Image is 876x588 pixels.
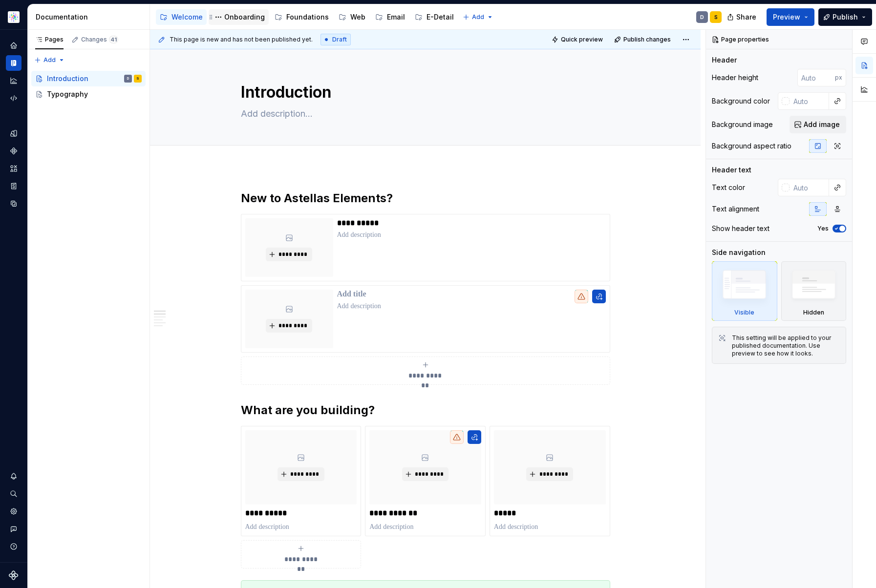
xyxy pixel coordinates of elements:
button: Add [31,53,68,67]
div: Documentation [36,12,146,22]
div: S [714,13,718,21]
a: Data sources [6,196,21,211]
div: Foundations [286,12,329,22]
span: 41 [109,36,118,43]
div: D [700,13,704,21]
h2: New to Astellas Elements? [241,190,610,206]
button: Publish [818,8,872,26]
div: Typography [47,89,88,99]
textarea: Introduction [239,81,608,104]
div: Header [712,55,737,65]
div: Background image [712,120,773,129]
p: px [835,74,842,82]
div: Page tree [156,7,458,27]
input: Auto [790,92,829,110]
a: Storybook stories [6,178,21,194]
a: Components [6,143,21,159]
button: Quick preview [549,33,607,46]
a: Welcome [156,9,207,25]
div: Header height [712,73,758,83]
a: Documentation [6,55,21,71]
div: Text alignment [712,204,759,214]
a: Foundations [271,9,333,25]
button: Notifications [6,468,21,484]
div: Welcome [171,12,203,22]
div: Introduction [47,74,88,84]
svg: Supernova Logo [9,570,19,580]
input: Auto [797,69,835,86]
div: Email [387,12,405,22]
div: Show header text [712,224,769,233]
div: Text color [712,183,745,192]
div: Web [350,12,365,22]
span: Publish [833,12,858,22]
div: Hidden [803,309,824,316]
button: Contact support [6,521,21,537]
div: Pages [35,36,64,43]
span: Add [43,56,56,64]
button: Preview [767,8,814,26]
span: Publish changes [623,36,671,43]
a: Design tokens [6,126,21,141]
a: Email [371,9,409,25]
div: This setting will be applied to your published documentation. Use preview to see how it looks. [732,334,840,357]
a: Code automation [6,90,21,106]
a: IntroductionDS [31,71,146,86]
button: Publish changes [611,33,675,46]
span: Quick preview [561,36,603,43]
span: Preview [773,12,800,22]
a: Assets [6,161,21,176]
a: Web [335,9,369,25]
a: Settings [6,504,21,519]
button: Share [722,8,763,26]
div: Background color [712,96,770,106]
div: Changes [81,36,118,43]
a: Onboarding [209,9,269,25]
input: Auto [790,179,829,196]
div: D [127,74,129,84]
div: Side navigation [712,248,766,257]
h2: What are you building? [241,402,610,418]
a: Analytics [6,73,21,88]
span: Add [472,13,484,21]
div: Onboarding [224,12,265,22]
span: This page is new and has not been published yet. [170,36,313,43]
label: Yes [817,225,829,232]
div: Visible [712,261,777,321]
span: Draft [332,36,347,43]
span: Share [736,12,756,22]
div: S [136,74,139,84]
div: Header text [712,165,751,175]
button: Add [460,10,496,24]
div: Page tree [31,71,146,102]
button: Add image [790,116,846,133]
div: Hidden [781,261,847,321]
a: Home [6,38,21,53]
span: Add image [804,120,840,129]
div: Visible [734,309,754,316]
img: b2369ad3-f38c-46c1-b2a2-f2452fdbdcd2.png [8,11,20,23]
div: E-Detail [427,12,454,22]
div: Background aspect ratio [712,141,791,151]
a: E-Detail [411,9,458,25]
button: Search ⌘K [6,486,21,502]
a: Typography [31,86,146,102]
